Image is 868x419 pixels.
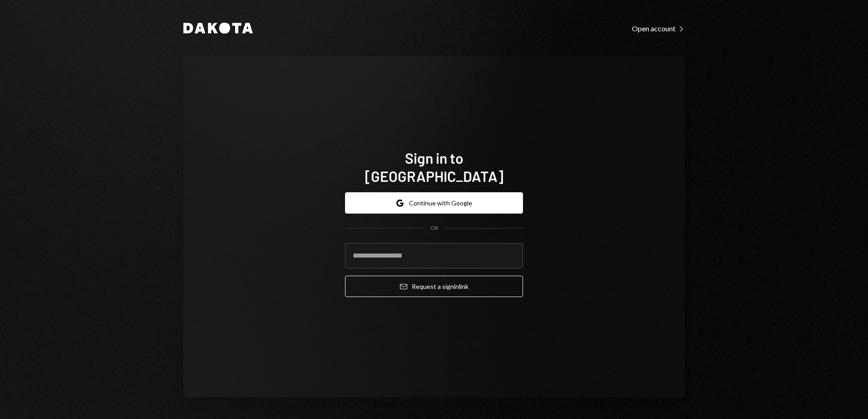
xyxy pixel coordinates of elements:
[632,23,685,33] a: Open account
[632,24,685,33] div: Open account
[345,192,523,214] button: Continue with Google
[430,224,438,232] div: OR
[345,276,523,297] button: Request a signinlink
[345,149,523,185] h1: Sign in to [GEOGRAPHIC_DATA]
